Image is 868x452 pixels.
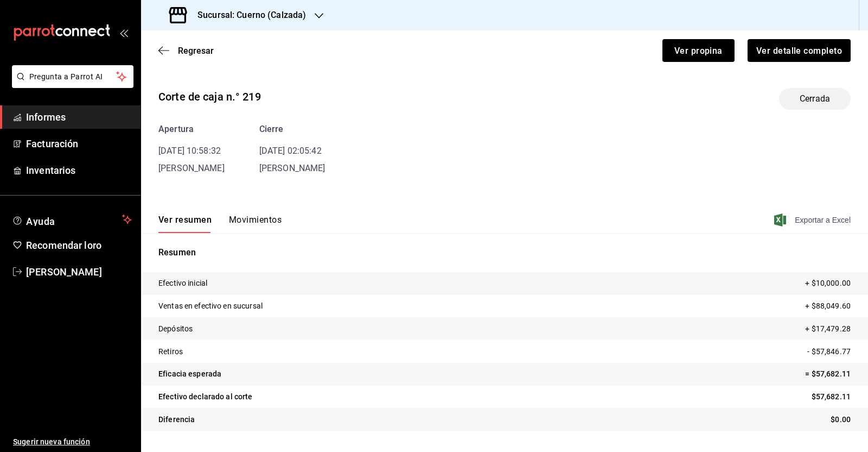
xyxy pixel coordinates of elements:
font: Recomendar loro [26,240,101,251]
button: Ver propina [662,39,735,62]
font: Resumen [158,247,196,258]
font: $57,682.11 [812,392,851,401]
font: Ayuda [26,216,55,227]
font: Ver resumen [158,215,212,225]
font: Exportar a Excel [795,216,851,224]
font: Efectivo declarado al corte [158,392,253,401]
button: Ver detalle completo [748,39,851,62]
font: Depósitos [158,324,193,333]
button: Pregunta a Parrot AI [12,65,133,88]
font: Movimientos [229,215,282,225]
button: Regresar [158,46,214,56]
font: + $17,479.28 [805,324,851,333]
font: Corte de caja n.° 219 [158,90,261,103]
font: [PERSON_NAME] [158,163,225,173]
font: Informes [26,111,66,123]
font: Cerrada [800,93,830,104]
font: Inventarios [26,165,75,176]
font: Cierre [259,124,284,134]
font: Diferencia [158,415,195,424]
button: abrir_cajón_menú [119,28,128,37]
font: Pregunta a Parrot AI [29,72,103,81]
font: [PERSON_NAME] [259,163,325,173]
font: Sugerir nueva función [13,437,90,446]
a: Pregunta a Parrot AI [8,79,133,90]
font: Ver detalle completo [756,45,842,55]
font: [DATE] 02:05:42 [259,146,322,156]
font: [DATE] 10:58:32 [158,146,221,156]
font: - $57,846.77 [807,347,851,356]
font: + $88,049.60 [805,302,851,310]
font: Facturación [26,138,78,149]
font: Ver propina [674,45,723,55]
font: Regresar [178,46,214,56]
font: Sucursal: Cuerno (Calzada) [197,10,306,20]
font: Retiros [158,347,183,356]
font: Eficacia esperada [158,369,221,378]
font: + $10,000.00 [805,279,851,287]
font: [PERSON_NAME] [26,266,102,278]
font: Efectivo inicial [158,279,207,287]
font: = $57,682.11 [805,369,851,378]
div: pestañas de navegación [158,214,282,233]
font: Apertura [158,124,194,134]
button: Exportar a Excel [776,214,851,227]
font: $0.00 [831,415,851,424]
font: Ventas en efectivo en sucursal [158,302,263,310]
